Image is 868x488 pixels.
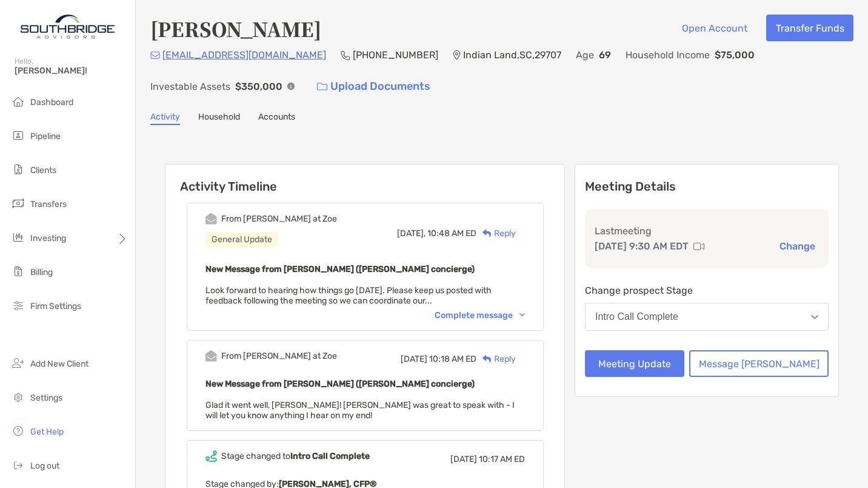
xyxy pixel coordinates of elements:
div: From [PERSON_NAME] at Zoe [221,214,337,224]
img: Event icon [205,213,217,225]
img: Info Icon [287,83,295,90]
div: General Update [205,232,278,247]
div: Reply [476,227,516,240]
p: $75,000 [715,47,755,63]
img: Zoe Logo [15,5,121,49]
span: 10:48 AM ED [427,228,476,239]
a: Activity [150,112,180,125]
img: Reply icon [482,229,492,237]
img: Reply icon [482,355,492,363]
p: 69 [599,47,611,63]
span: Dashboard [30,97,73,107]
p: Investable Assets [150,79,230,94]
p: Household Income [626,47,710,63]
p: [PHONE_NUMBER] [353,47,438,63]
img: firm-settings icon [11,298,25,313]
b: Intro Call Complete [290,451,370,461]
span: [DATE] [401,354,427,364]
img: Email Icon [150,52,160,59]
img: Chevron icon [519,313,525,317]
span: Log out [30,461,59,471]
p: Indian Land , SC , 29707 [463,47,561,63]
span: Firm Settings [30,301,81,311]
span: 10:17 AM ED [479,454,525,464]
div: Intro Call Complete [595,311,678,322]
span: Billing [30,267,53,277]
img: Open dropdown arrow [811,315,818,319]
p: Last meeting [595,223,819,239]
a: Accounts [258,112,295,125]
img: transfers icon [11,196,25,211]
img: button icon [317,83,327,91]
span: Glad it went well, [PERSON_NAME]! [PERSON_NAME] was great to speak with - I will let you know any... [205,400,515,421]
h6: Activity Timeline [165,164,564,194]
button: Transfer Funds [766,15,853,41]
img: investing icon [11,230,25,245]
p: [DATE] 9:30 AM EDT [595,239,689,254]
span: 10:18 AM ED [429,354,476,364]
img: logout icon [11,458,25,472]
span: Settings [30,393,62,403]
img: get-help icon [11,424,25,438]
img: Phone Icon [341,50,350,60]
img: dashboard icon [11,94,25,109]
span: Transfers [30,199,67,209]
img: settings icon [11,390,25,404]
span: Look forward to hearing how things go [DATE]. Please keep us posted with feedback following the m... [205,285,492,306]
img: Event icon [205,350,217,362]
button: Open Account [672,15,756,41]
button: Intro Call Complete [585,303,829,331]
img: communication type [693,242,704,251]
p: Age [576,47,594,63]
img: billing icon [11,264,25,279]
p: [EMAIL_ADDRESS][DOMAIN_NAME] [162,47,326,63]
p: Meeting Details [585,179,829,194]
a: Upload Documents [309,73,438,100]
img: pipeline icon [11,128,25,143]
p: Change prospect Stage [585,283,829,298]
span: Clients [30,165,56,175]
b: New Message from [PERSON_NAME] ([PERSON_NAME] concierge) [205,264,475,274]
span: [DATE], [397,228,426,239]
span: Pipeline [30,131,61,141]
button: Change [776,240,819,252]
img: Event icon [205,450,217,462]
button: Message [PERSON_NAME] [689,350,829,377]
h4: [PERSON_NAME] [150,15,321,42]
span: [PERSON_NAME]! [15,66,128,76]
span: Investing [30,233,66,243]
div: From [PERSON_NAME] at Zoe [221,351,337,361]
div: Reply [476,353,516,365]
div: Stage changed to [221,451,370,461]
span: Get Help [30,427,64,437]
span: Add New Client [30,359,88,369]
img: clients icon [11,162,25,177]
img: add_new_client icon [11,356,25,370]
a: Household [198,112,240,125]
button: Meeting Update [585,350,684,377]
p: $350,000 [235,79,282,94]
b: New Message from [PERSON_NAME] ([PERSON_NAME] concierge) [205,379,475,389]
div: Complete message [435,310,525,320]
img: Location Icon [453,50,461,60]
span: [DATE] [450,454,477,464]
